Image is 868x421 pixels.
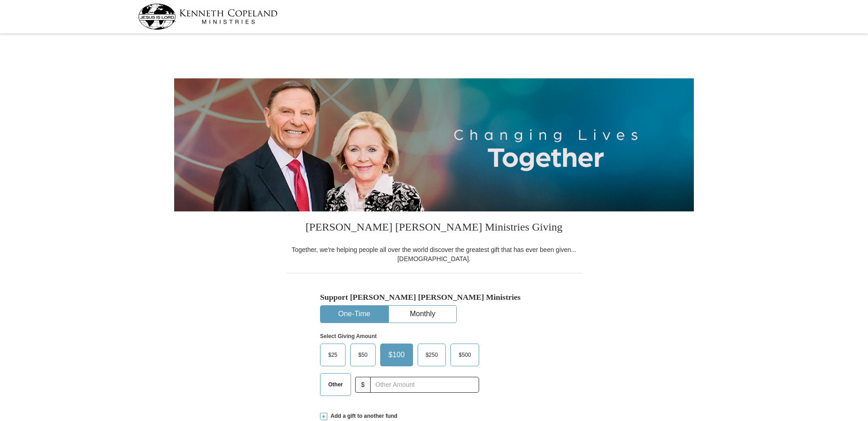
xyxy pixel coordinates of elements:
img: kcm-header-logo.svg [138,4,278,30]
span: $250 [421,348,443,362]
h3: [PERSON_NAME] [PERSON_NAME] Ministries Giving [286,211,582,245]
span: Add a gift to another fund [327,412,398,420]
button: One-Time [320,306,388,323]
span: $25 [324,348,342,362]
span: $ [355,377,371,393]
span: Other [324,378,347,391]
button: Monthly [389,306,456,323]
span: $50 [354,348,372,362]
span: $500 [454,348,475,362]
span: $100 [384,348,409,362]
h5: Support [PERSON_NAME] [PERSON_NAME] Ministries [320,293,548,302]
div: Together, we're helping people all over the world discover the greatest gift that has ever been g... [286,245,582,263]
input: Other Amount [370,377,479,393]
strong: Select Giving Amount [320,333,377,339]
